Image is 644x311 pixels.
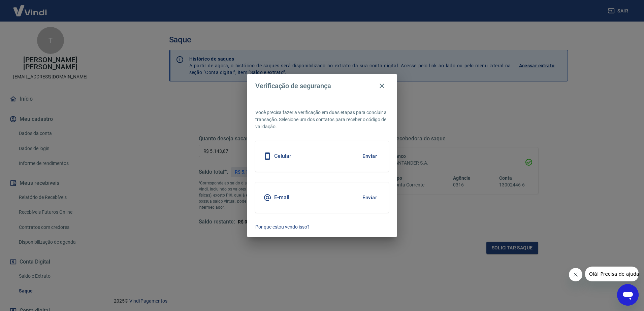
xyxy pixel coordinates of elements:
[255,82,331,90] h4: Verificação de segurança
[569,268,582,281] iframe: Fechar mensagem
[274,194,289,201] h5: E-mail
[585,267,639,281] iframe: Mensagem da empresa
[255,109,389,130] p: Você precisa fazer a verificação em duas etapas para concluir a transação. Selecione um dos conta...
[359,191,381,205] button: Enviar
[274,153,291,160] h5: Celular
[617,284,639,306] iframe: Botão para abrir a janela de mensagens
[4,5,57,10] span: Olá! Precisa de ajuda?
[255,223,389,231] a: Por que estou vendo isso?
[359,149,381,163] button: Enviar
